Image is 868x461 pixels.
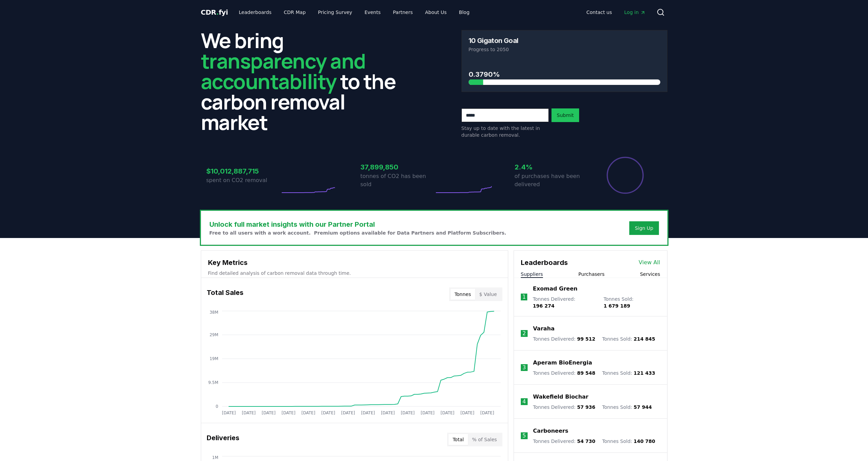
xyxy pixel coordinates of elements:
a: CDR.fyi [201,8,228,17]
h3: Unlock full market insights with our Partner Portal [209,219,506,229]
p: spent on CO2 removal [206,176,280,184]
h3: Deliveries [207,433,239,446]
p: Tonnes Delivered : [533,438,595,445]
a: Carboneers [533,427,568,435]
p: Stay up to date with the latest in durable carbon removal. [461,125,549,138]
tspan: [DATE] [222,411,236,415]
button: $ Value [475,289,501,300]
span: 57 944 [634,404,652,410]
p: Tonnes Sold : [602,438,655,445]
h3: Total Sales [207,287,244,301]
tspan: [DATE] [321,411,335,415]
span: 89 548 [577,370,595,376]
button: Total [448,434,468,445]
p: Free to all users with a work account. Premium options available for Data Partners and Platform S... [209,229,506,236]
a: Pricing Survey [312,6,357,18]
a: Events [359,6,386,18]
a: CDR Map [278,6,311,18]
a: Varaha [533,325,555,333]
span: 99 512 [577,336,595,342]
p: Tonnes Delivered : [533,336,595,342]
span: 1 679 189 [604,303,630,309]
tspan: [DATE] [241,411,255,415]
button: Tonnes [451,289,475,300]
button: Sign Up [629,221,659,235]
span: 57 936 [577,404,595,410]
tspan: [DATE] [421,411,435,415]
span: Log in [624,9,645,16]
p: 1 [523,293,526,301]
tspan: [DATE] [460,411,474,415]
tspan: [DATE] [341,411,355,415]
tspan: [DATE] [440,411,454,415]
a: Wakefield Biochar [533,393,588,401]
h3: Key Metrics [208,257,501,268]
h3: Leaderboards [521,257,568,268]
p: Find detailed analysis of carbon removal data through time. [208,270,501,277]
h3: 37,899,850 [361,162,434,172]
h3: $10,012,887,715 [206,166,280,176]
tspan: [DATE] [381,411,395,415]
span: 54 730 [577,438,595,444]
button: Submit [551,108,579,122]
a: Exomad Green [533,285,577,293]
tspan: [DATE] [401,411,415,415]
p: Tonnes Sold : [604,296,660,309]
span: 196 274 [533,303,554,309]
button: Services [640,271,660,278]
span: 140 780 [634,438,655,444]
a: About Us [420,6,452,18]
p: of purchases have been delivered [515,172,588,189]
div: Percentage of sales delivered [606,156,644,194]
p: Progress to 2050 [469,46,660,53]
tspan: [DATE] [262,411,276,415]
h3: 10 Gigaton Goal [469,37,518,44]
a: Contact us [581,6,617,18]
p: Tonnes Sold : [602,336,655,342]
tspan: [DATE] [301,411,315,415]
p: Tonnes Delivered : [533,370,595,376]
tspan: [DATE] [480,411,494,415]
p: Tonnes Sold : [602,404,652,411]
h3: 2.4% [515,162,588,172]
tspan: 19M [209,356,218,361]
a: Aperam BioEnergia [533,359,592,367]
p: 5 [523,432,526,440]
tspan: 29M [209,332,218,337]
tspan: 1M [212,455,218,460]
p: Tonnes Delivered : [533,296,597,309]
span: 214 845 [634,336,655,342]
tspan: [DATE] [281,411,295,415]
h2: We bring to the carbon removal market [201,30,407,132]
span: . [216,8,219,16]
p: Tonnes Delivered : [533,404,595,411]
a: View All [639,258,660,267]
button: Purchasers [578,271,605,278]
nav: Main [581,6,651,18]
a: Log in [619,6,651,18]
a: Sign Up [635,225,653,232]
p: 4 [523,398,526,406]
span: transparency and accountability [201,47,366,95]
a: Blog [454,6,475,18]
button: Suppliers [521,271,543,278]
p: 3 [523,363,526,372]
p: 2 [523,329,526,338]
nav: Main [233,6,475,18]
tspan: 9.5M [208,380,218,385]
a: Partners [387,6,418,18]
tspan: 38M [209,310,218,315]
tspan: 0 [216,404,218,409]
h3: 0.3790% [469,69,660,79]
span: CDR fyi [201,8,228,16]
a: Leaderboards [233,6,277,18]
p: tonnes of CO2 has been sold [361,172,434,189]
tspan: [DATE] [361,411,375,415]
button: % of Sales [468,434,501,445]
